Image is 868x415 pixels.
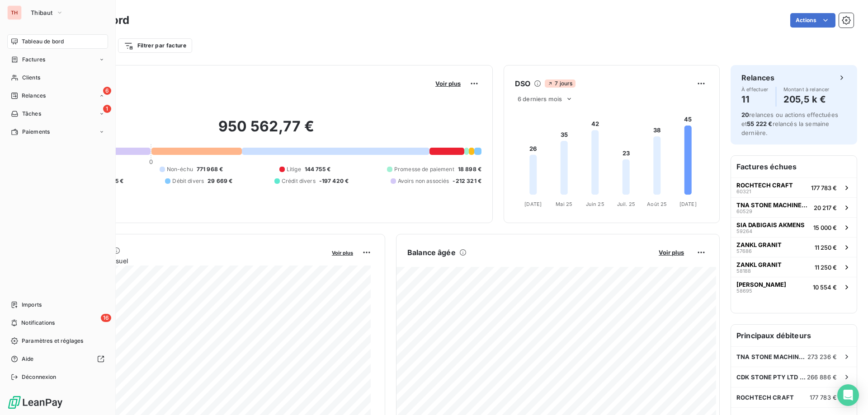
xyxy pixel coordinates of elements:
span: 58695 [736,288,752,294]
span: CDK STONE PTY LTD ([GEOGRAPHIC_DATA]) [736,373,807,381]
span: 7 jours [545,79,575,88]
h4: 11 [741,92,769,107]
button: SIA DABIGAIS AKMENS5926415 000 € [731,217,857,237]
span: Thibaut [31,9,52,16]
button: TNA STONE MACHINERY INC.6052920 217 € [731,197,857,217]
tspan: [DATE] [524,201,542,207]
span: Paramètres et réglages [22,337,83,345]
span: Voir plus [435,80,461,87]
span: 144 755 € [305,165,330,173]
span: 6 [103,87,111,95]
span: Promesse de paiement [394,165,454,173]
button: Filtrer par facture [118,38,192,53]
tspan: Août 25 [647,201,667,207]
img: Logo LeanPay [7,395,63,410]
span: 60321 [736,189,751,194]
span: 29 669 € [208,177,232,185]
h6: Principaux débiteurs [731,325,857,346]
span: Voir plus [332,250,353,256]
span: ZANKL GRANIT [736,261,782,268]
span: Relances [22,92,46,100]
span: Clients [22,74,40,82]
span: 18 898 € [458,165,481,173]
span: Déconnexion [22,373,57,381]
button: ROCHTECH CRAFT60321177 783 € [731,177,857,197]
span: 15 000 € [813,224,837,231]
span: SIA DABIGAIS AKMENS [736,221,805,228]
span: Imports [22,301,42,309]
span: 55 222 € [747,120,772,127]
button: [PERSON_NAME]5869510 554 € [731,277,857,297]
span: -212 321 € [453,177,481,185]
span: 177 783 € [810,394,837,401]
span: 273 236 € [807,353,837,360]
span: 1 [103,105,111,113]
tspan: Juil. 25 [617,201,635,207]
span: relances ou actions effectuées et relancés la semaine dernière. [741,111,838,136]
span: Paiements [22,128,50,136]
h6: Relances [741,72,774,83]
span: 58188 [736,268,751,274]
span: 57686 [736,248,752,254]
span: 6 derniers mois [518,95,562,103]
span: ZANKL GRANIT [736,241,782,248]
span: 59264 [736,228,752,234]
tspan: [DATE] [679,201,697,207]
span: -197 420 € [319,177,349,185]
h4: 205,5 k € [783,92,830,107]
span: Litige [287,165,301,173]
span: TNA STONE MACHINERY INC. [736,353,807,360]
h6: Factures échues [731,156,857,177]
span: Aide [22,355,34,363]
tspan: Mai 25 [556,201,572,207]
div: Open Intercom Messenger [837,384,859,406]
button: Actions [790,13,835,28]
div: TH [7,5,22,20]
span: Montant à relancer [783,87,830,92]
button: Voir plus [329,248,356,256]
span: 16 [101,314,111,322]
span: Crédit divers [282,177,316,185]
span: Non-échu [167,165,193,173]
h6: Balance âgée [407,247,456,258]
tspan: Juin 25 [586,201,604,207]
button: Voir plus [656,248,687,256]
span: ROCHTECH CRAFT [736,182,793,189]
span: Avoirs non associés [398,177,449,185]
span: 266 886 € [807,373,837,381]
span: Débit divers [172,177,204,185]
span: 20 217 € [814,204,837,211]
span: 11 250 € [815,244,837,251]
a: Aide [7,352,108,366]
button: ZANKL GRANIT5818811 250 € [731,257,857,277]
span: 20 [741,111,749,118]
span: Voir plus [659,249,684,256]
h6: DSO [515,78,530,89]
span: Factures [22,56,45,64]
span: 771 968 € [197,165,223,173]
span: 177 783 € [811,184,837,191]
span: 60529 [736,209,752,214]
span: Notifications [21,319,55,327]
span: Tâches [22,110,41,118]
span: Tableau de bord [22,37,64,46]
span: 11 250 € [815,264,837,271]
span: 0 [149,158,153,165]
span: TNA STONE MACHINERY INC. [736,201,810,209]
span: ROCHTECH CRAFT [736,394,794,401]
button: ZANKL GRANIT5768611 250 € [731,237,857,257]
h2: 950 562,77 € [51,117,481,145]
span: [PERSON_NAME] [736,281,786,288]
span: À effectuer [741,87,769,92]
span: 10 554 € [813,284,837,291]
span: Chiffre d'affaires mensuel [51,256,325,266]
button: Voir plus [433,79,463,88]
